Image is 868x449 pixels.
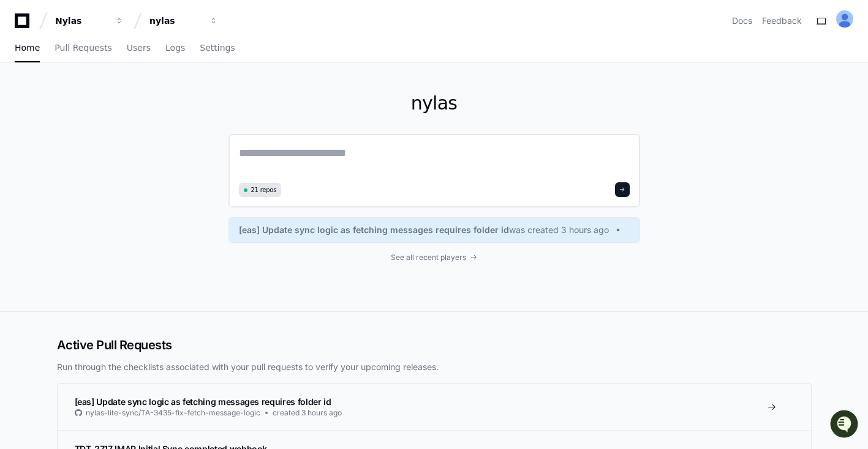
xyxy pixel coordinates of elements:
[75,396,331,407] span: [eas] Update sync logic as fetching messages requires folder id
[391,253,466,262] span: See all recent players
[228,253,640,262] a: See all recent players
[12,49,223,69] div: Welcome
[165,44,185,51] span: Logs
[165,34,185,62] a: Logs
[86,128,148,138] a: Powered byPylon
[239,224,509,236] span: [eas] Update sync logic as fetching messages requires folder id
[127,34,151,62] a: Users
[762,15,802,27] button: Feedback
[15,44,40,51] span: Home
[42,91,201,103] div: Start new chat
[149,15,202,27] div: nylas
[829,409,862,442] iframe: Open customer support
[200,44,235,51] span: Settings
[200,34,235,62] a: Settings
[55,44,111,51] span: Pull Requests
[251,185,277,195] span: 21 repos
[57,336,812,354] h2: Active Pull Requests
[836,10,853,28] img: ALV-UjUinUJG_y80vczzzuHNtFBFJS0XBYF04f8OE7uE_HZxHNzOsdKwrvvnkH7CydfjOpRzc33TqcB3v5XnpiL32EZragh5W...
[86,408,260,418] span: nylas-lite-sync/TA-3435-fix-fetch-message-logic
[122,128,148,138] span: Pylon
[55,34,111,62] a: Pull Requests
[208,95,223,109] button: Start new chat
[55,15,108,27] div: Nylas
[228,92,640,114] h1: nylas
[12,12,37,37] img: PlayerZero
[145,10,223,32] button: nylas
[15,34,40,62] a: Home
[42,103,155,113] div: We're available if you need us!
[732,15,752,27] a: Docs
[50,10,129,32] button: Nylas
[58,384,811,430] a: [eas] Update sync logic as fetching messages requires folder idnylas-lite-sync/TA-3435-fix-fetch-...
[509,224,609,236] span: was created 3 hours ago
[12,91,34,113] img: 1756235613930-3d25f9e4-fa56-45dd-b3ad-e072dfbd1548
[127,44,151,51] span: Users
[57,361,812,373] p: Run through the checklists associated with your pull requests to verify your upcoming releases.
[239,224,630,236] a: [eas] Update sync logic as fetching messages requires folder idwas created 3 hours ago
[273,408,342,418] span: created 3 hours ago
